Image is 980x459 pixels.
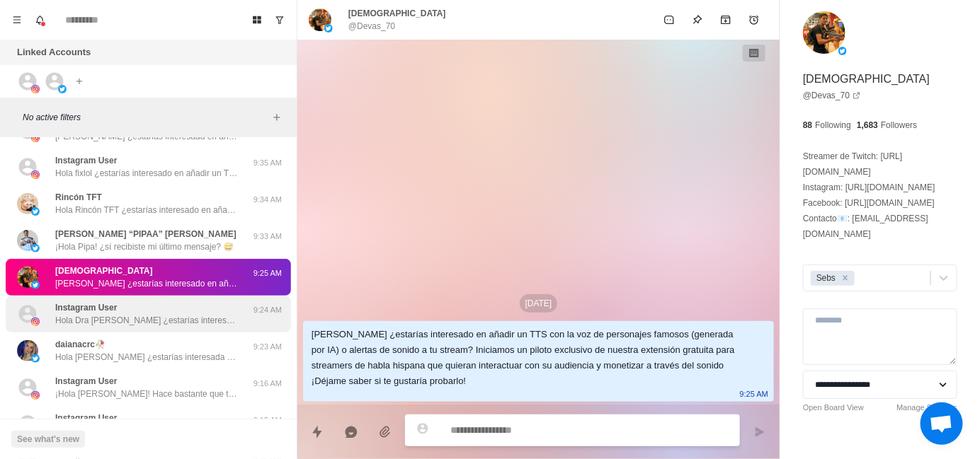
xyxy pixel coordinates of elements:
img: picture [309,8,331,31]
img: picture [31,244,40,252]
img: picture [17,267,38,288]
p: Hola Dra [PERSON_NAME] ¿estarías interesada en añadir un TTS con la voz de personajes famosos (ge... [55,314,239,327]
img: picture [31,318,40,326]
img: picture [17,340,38,361]
p: 9:16 AM [250,378,285,390]
p: Instagram User [55,154,117,167]
p: 9:35 AM [250,157,285,169]
p: @Devas_70 [348,20,395,33]
p: Following [815,119,851,132]
p: 9:34 AM [250,194,285,206]
img: picture [31,391,40,400]
p: [DEMOGRAPHIC_DATA] [803,71,930,88]
button: Mark as unread [655,6,683,34]
p: Rincón TFT [55,191,102,204]
p: 9:15 AM [250,414,285,426]
p: 9:25 AM [740,386,768,402]
img: picture [838,47,847,55]
button: Send message [746,418,774,446]
button: Show unread conversations [268,8,291,31]
p: Linked Accounts [17,45,91,59]
p: [PERSON_NAME] ¿estarías interesado en añadir un TTS con la voz de personajes famosos (generada po... [55,277,239,290]
button: See what's new [11,431,85,448]
a: Manage Statuses [896,402,957,414]
p: Instagram User [55,412,117,424]
p: No active filters [23,111,268,124]
p: Instagram User [55,301,117,314]
p: [DEMOGRAPHIC_DATA] [55,265,153,277]
img: picture [324,24,333,33]
button: Add reminder [740,6,768,34]
button: Reply with AI [337,418,365,446]
img: picture [31,85,40,93]
a: Open chat [921,402,963,445]
button: Notifications [28,8,51,31]
a: @Devas_70 [803,89,861,102]
p: 9:33 AM [250,231,285,243]
button: Add account [71,73,88,90]
p: 9:25 AM [250,267,285,279]
img: picture [17,230,38,251]
p: Streamer de Twitch: [URL][DOMAIN_NAME] Instagram: [URL][DOMAIN_NAME] Facebook: [URL][DOMAIN_NAME]... [803,149,957,242]
p: Followers [881,119,917,132]
button: Quick replies [303,418,331,446]
p: 1,683 [857,119,878,132]
img: picture [58,85,67,93]
p: Hola fixlol ¿estarías interesado en añadir un TTS con la voz de personajes famosos (generada por ... [55,167,239,180]
button: Menu [6,8,28,31]
p: [DATE] [520,294,558,313]
div: Sebs [812,271,838,286]
p: 9:23 AM [250,341,285,353]
img: picture [803,11,845,54]
p: daianacrc🥀 [55,338,106,351]
p: Instagram User [55,375,117,388]
img: picture [31,207,40,216]
p: [PERSON_NAME] “PIPAA” [PERSON_NAME] [55,228,237,240]
a: Open Board View [803,402,864,414]
button: Pin [683,6,712,34]
img: picture [31,170,40,179]
img: picture [31,134,40,142]
img: picture [31,281,40,289]
p: 88 [803,119,812,132]
img: picture [17,193,38,214]
button: Board View [246,8,268,31]
img: picture [31,354,40,363]
p: 9:24 AM [250,304,285,316]
div: Remove Sebs [838,271,853,286]
div: [PERSON_NAME] ¿estarías interesado en añadir un TTS con la voz de personajes famosos (generada po... [312,327,743,389]
button: Add media [371,418,399,446]
p: ¡Hola [PERSON_NAME]! Hace bastante que te había escrito, sólo quería confirmar si habías recibido... [55,388,239,400]
p: Hola Rincón TFT ¿estarías interesado en añadir un TTS con la voz de personajes famosos (generada ... [55,204,239,216]
button: Add filters [268,109,285,126]
button: Archive [712,6,740,34]
p: [DEMOGRAPHIC_DATA] [348,7,446,20]
p: Hola [PERSON_NAME] ¿estarías interesada en añadir un TTS con la voz de personajes famosos (genera... [55,351,239,364]
p: ¡Hola Pipa! ¿sí recibiste mi último mensaje? 😅 [55,240,234,253]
